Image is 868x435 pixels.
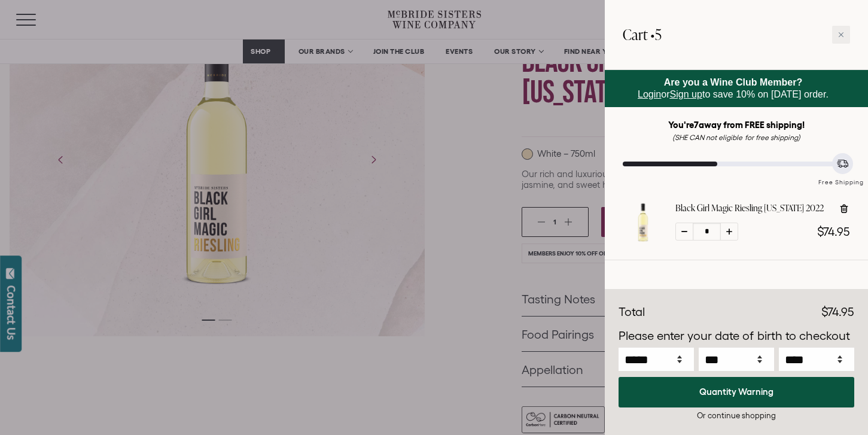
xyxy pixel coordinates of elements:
span: $74.95 [821,305,854,318]
a: Black Girl Magic Riesling California 2022 [623,232,663,245]
p: Please enter your date of birth to checkout [619,327,854,345]
button: Quantity Warning [619,377,854,407]
div: Or continue shopping [619,410,854,421]
a: Login [638,89,661,99]
span: 7 [694,120,699,130]
span: 5 [655,25,662,44]
em: (SHE CAN not eligible for free shipping) [672,133,800,141]
strong: Are you a Wine Club Member? [664,77,803,87]
div: Free Shipping [814,166,868,187]
span: or to save 10% on [DATE] order. [638,77,829,99]
span: $74.95 [817,225,850,238]
a: Sign up [670,89,702,99]
div: Total [619,303,645,321]
h2: Cart • [623,18,662,51]
strong: You're away from FREE shipping! [668,120,805,130]
a: Black Girl Magic Riesling [US_STATE] 2022 [675,202,824,214]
